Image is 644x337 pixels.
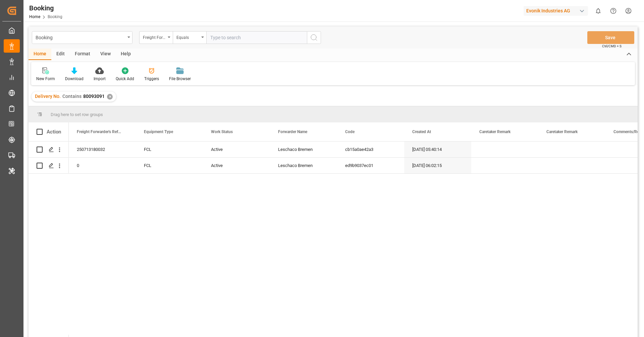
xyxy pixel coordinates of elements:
[270,142,337,157] div: Leschaco Bremen
[29,14,40,19] a: Home
[35,94,61,99] span: Delivery No.
[83,94,105,99] span: 80093091
[69,158,136,173] div: 0
[412,129,431,134] span: Created At
[107,94,113,100] div: ✕
[29,49,51,60] div: Home
[144,76,159,82] div: Triggers
[587,31,634,44] button: Save
[602,44,622,49] span: Ctrl/CMD + S
[278,129,307,134] span: Forwarder Name
[203,158,270,173] div: Active
[211,129,233,134] span: Work Status
[591,3,606,18] button: show 0 new notifications
[606,3,621,18] button: Help Center
[144,129,173,134] span: Equipment Type
[136,142,203,157] div: FCL
[47,129,61,135] div: Action
[203,142,270,157] div: Active
[36,33,125,41] div: Booking
[546,129,578,134] span: Caretaker Remark
[176,33,199,41] div: Equals
[307,31,321,44] button: search button
[116,76,134,82] div: Quick Add
[69,142,136,157] div: 250713180032
[169,76,191,82] div: File Browser
[136,158,203,173] div: FCL
[524,6,588,16] div: Evonik Industries AG
[65,76,84,82] div: Download
[29,142,69,158] div: Press SPACE to select this row.
[32,31,132,44] button: open menu
[345,129,355,134] span: Code
[139,31,173,44] button: open menu
[173,31,206,44] button: open menu
[116,49,136,60] div: Help
[404,158,471,173] div: [DATE] 06:02:15
[36,76,55,82] div: New Form
[94,76,106,82] div: Import
[29,3,62,13] div: Booking
[206,31,307,44] input: Type to search
[29,158,69,174] div: Press SPACE to select this row.
[479,129,511,134] span: Caretaker Remark
[524,4,591,17] button: Evonik Industries AG
[95,49,116,60] div: View
[77,129,122,134] span: Freight Forwarder's Reference No.
[143,33,166,41] div: Freight Forwarder's Reference No.
[51,49,70,60] div: Edit
[337,142,404,157] div: cb15a0ae42a3
[337,158,404,173] div: ed9b9037ec01
[270,158,337,173] div: Leschaco Bremen
[51,112,103,117] span: Drag here to set row groups
[62,94,82,99] span: Contains
[70,49,95,60] div: Format
[404,142,471,157] div: [DATE] 05:40:14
